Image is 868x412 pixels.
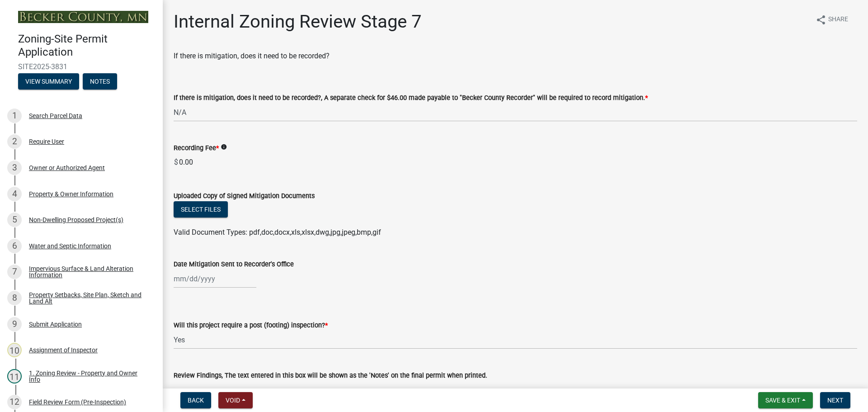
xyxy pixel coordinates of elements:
button: Save & Exit [758,392,813,408]
div: 3 [7,161,22,175]
div: Non-Dwelling Proposed Project(s) [29,217,123,223]
h1: Internal Zoning Review Stage 7 [174,11,421,33]
div: 1. Zoning Review - Property and Owner Info [29,370,148,383]
img: Becker County, Minnesota [18,11,148,23]
div: Owner or Authorized Agent [29,165,105,171]
div: Require User [29,138,64,145]
button: Notes [83,73,117,90]
button: View Summary [18,73,79,90]
div: Assignment of Inspector [29,347,98,353]
div: 1 [7,109,22,123]
button: Void [218,392,253,408]
label: Uploaded Copy of Signed Mitigation Documents [174,193,315,199]
div: Property Setbacks, Site Plan, Sketch and Land Alt [29,292,148,304]
div: Water and Septic Information [29,243,111,249]
div: 5 [7,213,22,227]
label: Recording Fee [174,145,219,152]
button: Back [180,392,211,408]
div: 9 [7,317,22,331]
div: Impervious Surface & Land Alteration Information [29,265,148,278]
div: Property & Owner Information [29,191,113,197]
span: Valid Document Types: pdf,doc,docx,xls,xlsx,dwg,jpg,jpeg,bmp,gif [174,228,381,237]
button: Select files [174,201,228,218]
div: Submit Application [29,321,82,327]
span: Next [827,397,843,404]
label: Will this project require a post (footing) inspection? [174,322,328,329]
div: Field Review Form (Pre-Inspection) [29,399,126,405]
wm-modal-confirm: Summary [18,78,79,85]
div: 8 [7,291,22,305]
h4: Zoning-Site Permit Application [18,33,156,59]
div: 2 [7,134,22,149]
div: 11 [7,369,22,384]
wm-modal-confirm: Notes [83,78,117,85]
div: Search Parcel Data [29,113,82,119]
i: info [221,144,227,150]
div: 6 [7,239,22,253]
span: Share [828,14,848,25]
label: If there is mitigation, does it need to be recorded?, A separate check for $46.00 made payable to... [174,95,648,101]
span: Void [226,397,240,404]
span: $ [174,153,179,171]
span: Back [188,397,204,404]
div: 10 [7,343,22,357]
input: mm/dd/yyyy [174,270,256,288]
i: share [816,14,826,25]
button: shareShare [808,11,855,28]
label: Date Mitigation Sent to Recorder's Office [174,261,294,268]
label: Review Findings, The text entered in this box will be shown as the 'Notes' on the final permit wh... [174,373,487,379]
span: SITE2025-3831 [18,62,145,71]
div: 7 [7,265,22,279]
div: 12 [7,395,22,409]
button: Next [820,392,850,408]
span: If there is mitigation, does it need to be recorded? [174,52,330,60]
span: Save & Exit [765,397,800,404]
div: 4 [7,187,22,201]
